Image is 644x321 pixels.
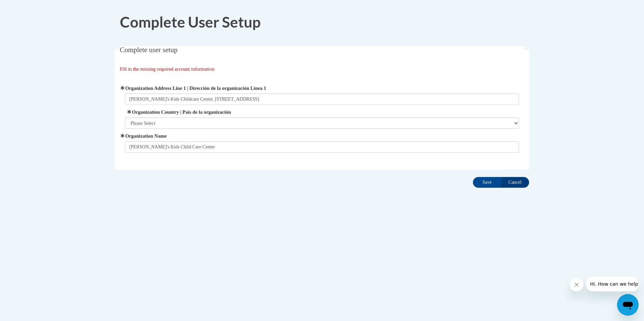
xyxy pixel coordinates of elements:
[501,177,529,188] input: Cancel
[125,84,519,92] label: Organization Address Line 1 | Dirección de la organización Línea 1
[120,46,178,54] span: Complete user setup
[125,132,519,140] label: Organization Name
[617,294,639,316] iframe: Button to launch messaging window
[120,13,261,31] span: Complete User Setup
[570,278,583,291] iframe: Close message
[125,94,519,105] input: Metadata input
[125,108,519,116] label: Organization Country | País de la organización
[125,141,519,153] input: Metadata input
[473,177,501,188] input: Save
[120,66,215,72] span: Fill in the missing required account information
[586,277,639,291] iframe: Message from company
[4,5,55,10] span: Hi. How can we help?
